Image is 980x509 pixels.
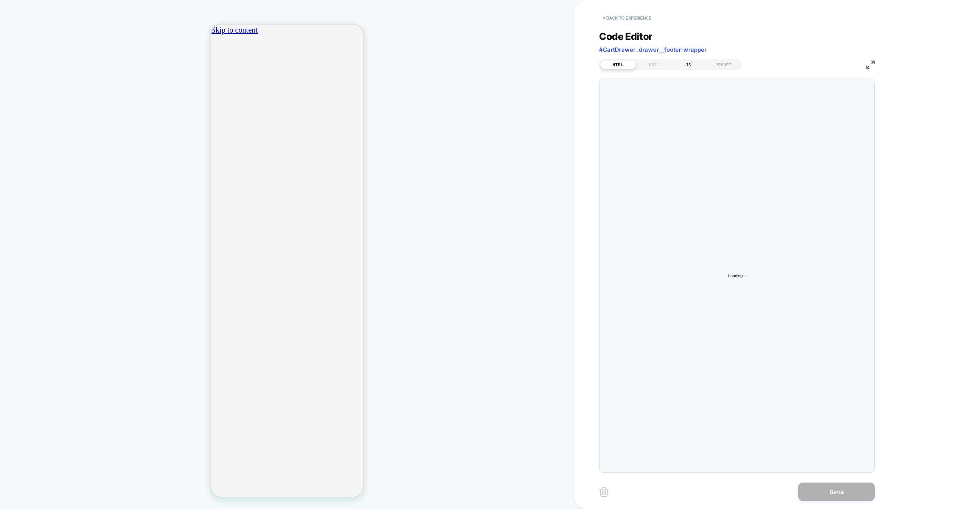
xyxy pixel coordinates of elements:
img: delete [599,487,609,497]
span: Code Editor [599,31,653,42]
button: < Back to experience [599,12,655,24]
div: JS [671,60,706,69]
span: #CartDrawer .drawer__footer-wrapper [599,46,707,53]
img: fullscreen [866,61,875,69]
div: CSS [635,60,671,69]
div: PROMPT [706,60,741,69]
div: HTML [600,60,635,69]
button: Save [798,483,875,501]
div: Loading... [603,83,871,468]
